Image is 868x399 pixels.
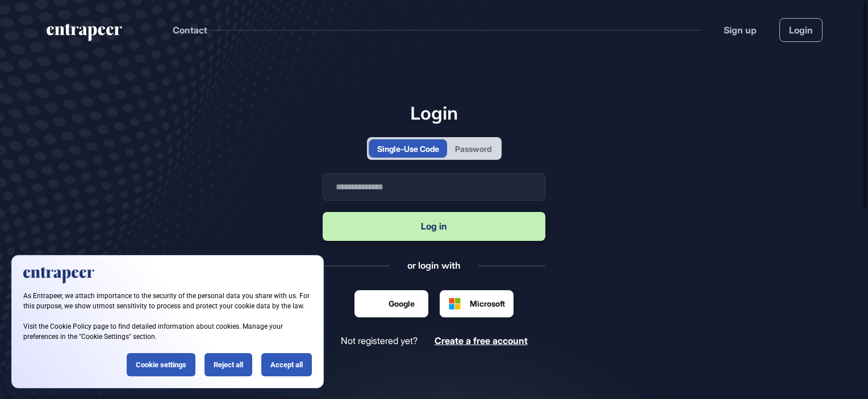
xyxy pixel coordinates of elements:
h1: Login [323,102,545,124]
span: Create a free account [435,335,528,346]
button: Log in [323,212,545,241]
button: Contact [173,23,207,37]
div: or login with [407,259,461,271]
a: entrapeer-logo [45,24,123,45]
span: Microsoft [470,298,505,309]
span: Not registered yet? [341,336,418,346]
div: Single-Use Code [377,143,439,155]
a: Sign up [724,23,757,37]
a: Login [779,18,823,42]
div: Password [455,143,491,155]
a: Create a free account [435,336,528,346]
